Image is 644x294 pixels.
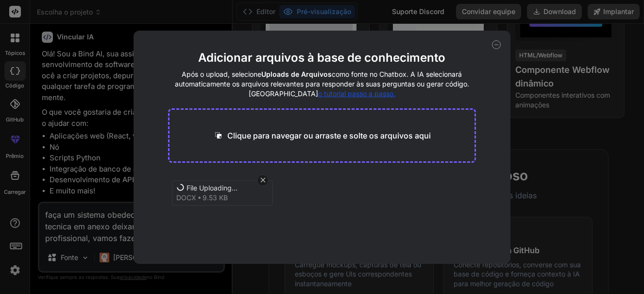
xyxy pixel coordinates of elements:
font: como fonte no Chatbox. A IA selecionará automaticamente os arquivos relevantes para responder às ... [175,70,469,98]
span: File Uploading... [186,183,264,193]
font: o tutorial passo a passo. [318,89,395,98]
span: 9.53 KB [203,193,228,203]
font: Adicionar arquivos à base de conhecimento [198,51,445,65]
font: Após o upload, selecione [182,70,261,78]
font: Uploads de Arquivos [261,70,332,78]
font: Clique para navegar ou arraste e solte os arquivos aqui [227,131,431,140]
span: docx [176,193,196,203]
